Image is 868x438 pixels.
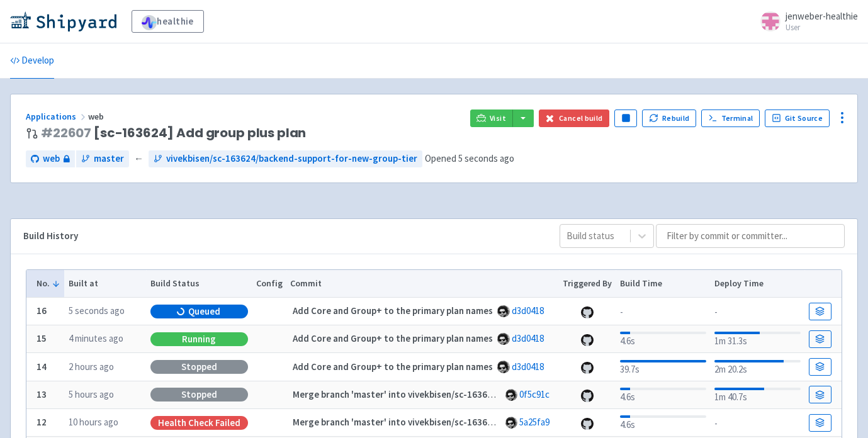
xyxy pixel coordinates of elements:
[425,152,514,164] span: Opened
[88,111,106,122] span: web
[69,305,125,317] time: 5 seconds ago
[809,330,831,348] a: Build Details
[69,332,123,344] time: 4 minutes ago
[132,10,204,33] a: healthie
[41,126,306,140] span: [sc-163624] Add group plus plan
[512,332,544,344] a: d3d0418
[539,109,610,127] button: Cancel build
[166,152,417,166] span: vivekbisen/sc-163624/backend-support-for-new-group-tier
[37,305,47,317] b: 16
[614,109,637,127] button: Pause
[146,270,252,298] th: Build Status
[26,111,88,122] a: Applications
[37,416,47,428] b: 12
[134,152,144,166] span: ←
[714,329,801,349] div: 1m 31.3s
[809,303,831,320] a: Build Details
[293,416,659,428] strong: Merge branch 'master' into vivekbisen/sc-163624/backend-support-for-new-group-tier
[293,305,493,317] strong: Add Core and Group+ to the primary plan names
[188,305,220,318] span: Queued
[620,413,706,432] div: 4.6s
[150,416,248,430] div: Health check failed
[786,23,858,31] small: User
[150,360,248,374] div: Stopped
[714,414,801,431] div: -
[519,416,550,428] a: 5a25fa9
[809,414,831,432] a: Build Details
[23,229,539,244] div: Build History
[69,416,118,428] time: 10 hours ago
[620,329,706,349] div: 4.6s
[714,385,801,405] div: 1m 40.7s
[809,358,831,376] a: Build Details
[620,357,706,377] div: 39.7s
[809,386,831,403] a: Build Details
[293,388,659,400] strong: Merge branch 'master' into vivekbisen/sc-163624/backend-support-for-new-group-tier
[490,113,506,123] span: Visit
[616,270,710,298] th: Build Time
[150,388,248,401] div: Stopped
[714,357,801,377] div: 2m 20.2s
[69,361,114,373] time: 2 hours ago
[765,109,830,127] a: Git Source
[37,332,47,344] b: 15
[293,361,493,373] strong: Add Core and Group+ to the primary plan names
[470,109,513,127] a: Visit
[656,224,845,248] input: Filter by commit or committer...
[37,388,47,400] b: 13
[43,152,60,166] span: web
[10,11,116,31] img: Shipyard logo
[293,332,493,344] strong: Add Core and Group+ to the primary plan names
[701,109,760,127] a: Terminal
[76,150,129,167] a: master
[37,277,60,290] button: No.
[512,361,544,373] a: d3d0418
[642,109,696,127] button: Rebuild
[149,150,422,167] a: vivekbisen/sc-163624/backend-support-for-new-group-tier
[512,305,544,317] a: d3d0418
[559,270,616,298] th: Triggered By
[753,11,858,31] a: jenweber-healthie User
[69,388,114,400] time: 5 hours ago
[94,152,124,166] span: master
[252,270,286,298] th: Config
[41,124,91,142] a: #22607
[786,10,858,22] span: jenweber-healthie
[620,385,706,405] div: 4.6s
[37,361,47,373] b: 14
[150,332,248,346] div: Running
[714,303,801,320] div: -
[458,152,514,164] time: 5 seconds ago
[10,43,54,79] a: Develop
[710,270,804,298] th: Deploy Time
[26,150,75,167] a: web
[519,388,550,400] a: 0f5c91c
[286,270,559,298] th: Commit
[64,270,146,298] th: Built at
[620,303,706,320] div: -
